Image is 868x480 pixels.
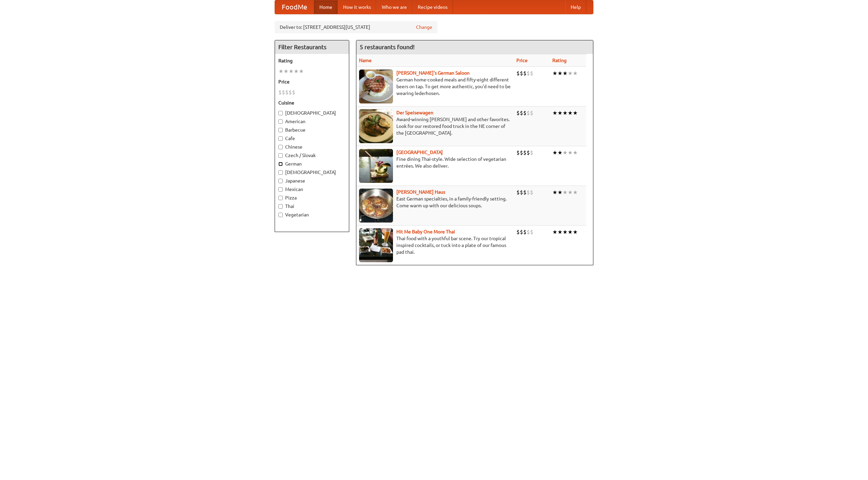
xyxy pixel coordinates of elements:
li: $ [523,189,527,196]
p: East German specialties, in a family-friendly setting. Come warm up with our delicious soups. [359,195,511,209]
li: $ [520,228,523,236]
b: Hit Me Baby One More Thai [396,229,455,234]
p: Award-winning [PERSON_NAME] and other favorites. Look for our restored food truck in the NE corne... [359,116,511,136]
label: Thai [278,203,346,210]
a: Who we are [376,0,412,14]
input: [DEMOGRAPHIC_DATA] [278,111,283,115]
h5: Cuisine [278,99,346,106]
li: $ [527,228,530,236]
li: $ [516,70,520,77]
li: $ [523,70,527,77]
p: Fine dining Thai-style. Wide selection of vegetarian entrées. We also deliver. [359,156,511,169]
input: Cafe [278,136,283,141]
li: ★ [568,70,573,77]
ng-pluralize: 5 restaurants found! [360,44,415,50]
a: [PERSON_NAME] Haus [396,189,445,195]
li: ★ [573,228,578,236]
label: American [278,118,346,125]
li: $ [523,109,527,117]
li: $ [523,228,527,236]
li: ★ [552,228,557,236]
input: Thai [278,204,283,209]
li: ★ [573,149,578,156]
li: ★ [294,68,299,75]
p: German home-cooked meals and fifty-eight different beers on tap. To get more authentic, you'd nee... [359,76,511,97]
li: ★ [299,68,304,75]
label: [DEMOGRAPHIC_DATA] [278,110,346,116]
li: ★ [283,68,289,75]
a: How it works [338,0,376,14]
li: $ [285,89,289,96]
input: Japanese [278,179,283,183]
a: Home [314,0,338,14]
div: Deliver to: [STREET_ADDRESS][US_STATE] [275,21,437,33]
li: $ [527,189,530,196]
li: ★ [568,149,573,156]
input: American [278,119,283,124]
label: Cafe [278,135,346,142]
a: [GEOGRAPHIC_DATA] [396,150,443,155]
input: Mexican [278,187,283,192]
li: $ [530,70,533,77]
li: ★ [568,189,573,196]
li: $ [516,149,520,156]
input: German [278,162,283,166]
h4: Filter Restaurants [275,40,349,54]
a: Change [416,24,432,31]
a: Rating [552,58,567,63]
li: ★ [563,109,568,117]
li: ★ [552,70,557,77]
li: $ [516,109,520,117]
a: Help [565,0,586,14]
img: satay.jpg [359,149,393,183]
li: ★ [557,189,563,196]
li: $ [289,89,292,96]
li: ★ [289,68,294,75]
a: FoodMe [275,0,314,14]
a: [PERSON_NAME]'s German Saloon [396,70,470,76]
label: [DEMOGRAPHIC_DATA] [278,169,346,176]
a: Der Speisewagen [396,110,433,115]
li: $ [516,228,520,236]
a: Price [516,58,528,63]
li: ★ [563,228,568,236]
li: $ [523,149,527,156]
li: $ [292,89,295,96]
img: speisewagen.jpg [359,109,393,143]
li: ★ [563,70,568,77]
label: Mexican [278,186,346,193]
li: ★ [573,70,578,77]
li: ★ [552,189,557,196]
li: ★ [552,109,557,117]
li: ★ [573,109,578,117]
li: ★ [573,189,578,196]
p: Thai food with a youthful bar scene. Try our tropical inspired cocktails, or tuck into a plate of... [359,235,511,255]
li: ★ [552,149,557,156]
li: ★ [568,228,573,236]
li: $ [530,228,533,236]
label: Barbecue [278,127,346,133]
input: Vegetarian [278,213,283,217]
label: Pizza [278,194,346,201]
li: $ [520,149,523,156]
li: $ [516,189,520,196]
a: Name [359,58,372,63]
li: $ [520,189,523,196]
label: German [278,160,346,167]
li: $ [278,89,282,96]
img: esthers.jpg [359,70,393,103]
label: Japanese [278,177,346,184]
li: $ [530,189,533,196]
li: ★ [557,228,563,236]
li: ★ [563,149,568,156]
li: ★ [568,109,573,117]
label: Chinese [278,143,346,150]
img: kohlhaus.jpg [359,189,393,223]
a: Recipe videos [412,0,453,14]
input: Pizza [278,196,283,200]
li: ★ [557,70,563,77]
